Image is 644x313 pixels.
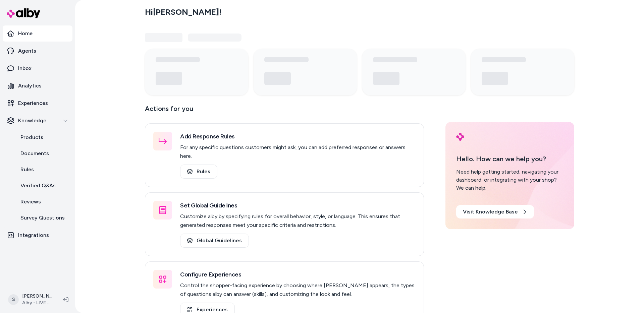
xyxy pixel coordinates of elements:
a: Visit Knowledge Base [456,205,534,218]
h2: Hi [PERSON_NAME] ! [145,7,221,17]
a: Verified Q&As [14,178,72,194]
p: Hello. How can we help you? [456,154,563,164]
a: Products [14,129,72,145]
p: Customize alby by specifying rules for overall behavior, style, or language. This ensures that ge... [180,212,416,230]
a: Agents [3,43,72,59]
p: Analytics [18,82,42,90]
a: Rules [180,165,217,179]
button: Knowledge [3,113,72,129]
p: Knowledge [18,117,46,125]
a: Integrations [3,227,72,243]
div: Need help getting started, navigating your dashboard, or integrating with your shop? We can help. [456,168,563,192]
a: Reviews [14,194,72,210]
h3: Configure Experiences [180,270,416,279]
p: Actions for you [145,103,424,119]
span: S [8,294,19,305]
a: Home [3,25,72,42]
p: Home [18,29,33,38]
p: Inbox [18,64,32,72]
a: Experiences [3,95,72,111]
p: Agents [18,47,36,55]
a: Global Guidelines [180,234,249,248]
img: alby Logo [456,133,464,141]
p: Integrations [18,231,49,239]
p: Verified Q&As [20,182,56,190]
p: Control the shopper-facing experience by choosing where [PERSON_NAME] appears, the types of quest... [180,281,416,299]
h3: Set Global Guidelines [180,201,416,210]
h3: Add Response Rules [180,132,416,141]
p: For any specific questions customers might ask, you can add preferred responses or answers here. [180,143,416,161]
p: Reviews [20,198,41,206]
p: Products [20,133,43,141]
p: Experiences [18,99,48,107]
a: Rules [14,162,72,178]
a: Inbox [3,60,72,76]
a: Analytics [3,78,72,94]
p: [PERSON_NAME] [22,293,52,300]
img: alby Logo [7,8,40,18]
p: Documents [20,149,49,158]
span: Alby - LIVE on [DOMAIN_NAME] [22,300,52,306]
p: Survey Questions [20,214,65,222]
a: Documents [14,145,72,162]
p: Rules [20,166,34,174]
a: Survey Questions [14,210,72,226]
button: S[PERSON_NAME]Alby - LIVE on [DOMAIN_NAME] [4,289,58,310]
